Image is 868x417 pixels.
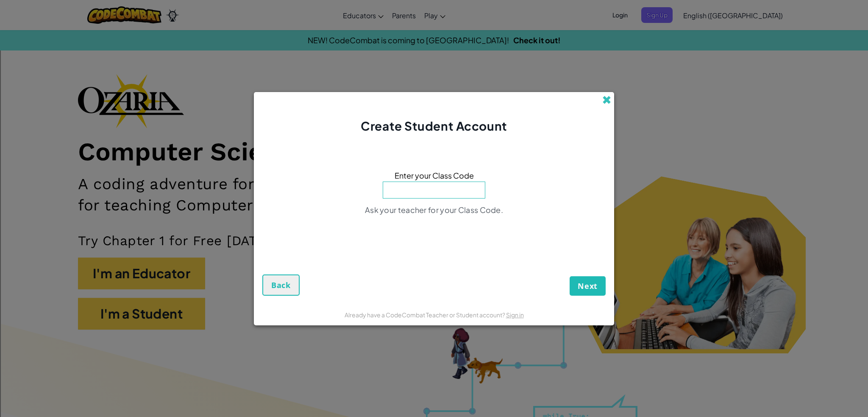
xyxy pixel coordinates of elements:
div: Sign out [3,42,865,49]
div: Options [3,34,865,42]
span: Back [271,280,291,290]
span: Next [578,281,598,291]
button: Next [570,276,606,296]
button: Back [262,274,300,296]
span: Already have a CodeCombat Teacher or Student account? [345,311,506,319]
span: Enter your Class Code [395,169,474,182]
div: Sort A > Z [3,3,865,11]
div: Delete [3,26,865,34]
div: Move To ... [3,19,865,26]
div: Sort New > Old [3,11,865,19]
span: Create Student Account [361,118,507,133]
a: Sign in [506,311,524,319]
div: Rename [3,49,865,57]
span: Ask your teacher for your Class Code. [365,205,503,215]
div: Move To ... [3,57,865,64]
